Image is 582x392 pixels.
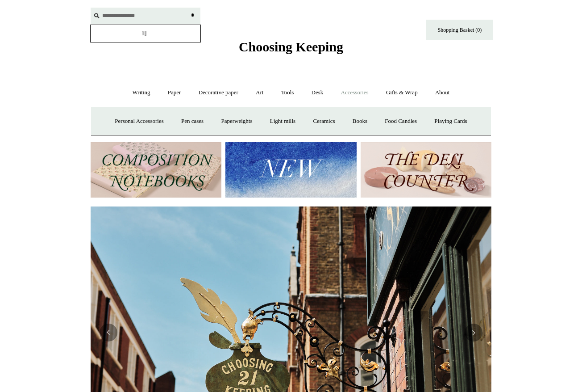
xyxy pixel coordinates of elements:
[426,110,475,133] a: Playing Cards
[273,81,302,105] a: Tools
[100,324,117,341] button: Previous
[213,110,260,133] a: Paperweights
[91,142,221,198] img: 202302 Composition ledgers.jpg__PID:69722ee6-fa44-49dd-a067-31375e5d54ec
[378,81,426,105] a: Gifts & Wrap
[248,81,271,105] a: Art
[333,81,377,105] a: Accessories
[361,142,491,198] img: The Deli Counter
[125,81,158,105] a: Writing
[303,81,332,105] a: Desk
[173,110,212,133] a: Pen cases
[160,81,189,105] a: Paper
[465,324,482,341] button: Next
[107,110,171,133] a: Personal Accessories
[239,46,343,53] a: Choosing Keeping
[427,81,458,105] a: About
[262,110,303,133] a: Light mills
[191,81,246,105] a: Decorative paper
[225,142,356,198] img: New.jpg__PID:f73bdf93-380a-4a35-bcfe-7823039498e1
[426,20,493,40] a: Shopping Basket (0)
[305,110,343,133] a: Ceramics
[377,110,425,133] a: Food Candles
[345,110,375,133] a: Books
[239,39,343,54] span: Choosing Keeping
